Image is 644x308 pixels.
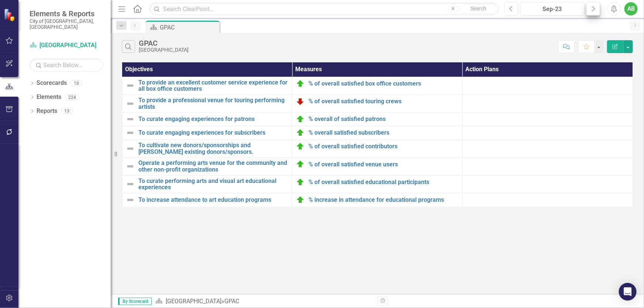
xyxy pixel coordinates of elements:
a: [GEOGRAPHIC_DATA] [166,298,221,305]
span: By Scorecard [118,298,152,305]
td: Double-Click to Edit Right Click for Context Menu [292,113,462,126]
div: GPAC [224,298,239,305]
a: To provide a professional venue for touring performing artists [138,97,288,110]
img: On Target [296,195,305,204]
div: 18 [70,80,82,86]
td: Double-Click to Edit Right Click for Context Menu [292,193,462,207]
a: % of overall satisfied educational participants [309,179,458,186]
a: % of overall satisfied box office customers [309,80,458,87]
input: Search ClearPoint... [149,3,499,15]
img: On Target [296,79,305,88]
td: Double-Click to Edit Right Click for Context Menu [122,126,292,140]
a: Scorecards [37,79,67,87]
button: Search [460,4,497,14]
a: To increase attendance to art education programs [138,197,288,203]
span: Elements & Reports [30,9,103,18]
img: Not Defined [126,128,135,137]
a: % of overall satisfied venue users [309,161,458,168]
a: To provide an excellent customer service experience for all box office customers [138,79,288,92]
td: Double-Click to Edit Right Click for Context Menu [122,193,292,207]
td: Double-Click to Edit Right Click for Context Menu [292,95,462,113]
img: On Target [296,128,305,137]
a: % of overall satisfied touring crews [309,98,458,105]
td: Double-Click to Edit Right Click for Context Menu [122,95,292,113]
img: Not Defined [126,144,135,153]
div: [GEOGRAPHIC_DATA] [139,47,189,53]
a: % overall satisfied subscribers [309,129,458,136]
a: To cultivate new donors/sponsorships and [PERSON_NAME] existing donors/sponsors. [138,142,288,155]
img: On Target [296,160,305,169]
div: GPAC [139,39,189,47]
img: On Target [296,142,305,151]
td: Double-Click to Edit Right Click for Context Menu [292,175,462,193]
a: To curate performing arts and visual art educational experiences [138,178,288,191]
div: 13 [61,108,73,114]
a: To curate engaging experiences for subscribers [138,129,288,136]
img: Below Plan [296,97,305,106]
td: Double-Click to Edit Right Click for Context Menu [292,158,462,175]
img: ClearPoint Strategy [4,8,17,21]
a: % overall of satisfied patrons [309,116,458,122]
button: Sep-23 [520,2,585,15]
div: » [155,297,372,306]
a: % increase in attendance for educational programs [309,197,458,203]
div: GPAC [160,23,218,32]
td: Double-Click to Edit Right Click for Context Menu [122,175,292,193]
small: City of [GEOGRAPHIC_DATA], [GEOGRAPHIC_DATA] [30,18,103,30]
img: Not Defined [126,81,135,90]
input: Search Below... [30,59,103,72]
img: On Target [296,115,305,124]
td: Double-Click to Edit Right Click for Context Menu [122,77,292,94]
span: Search [471,6,486,11]
img: Not Defined [126,99,135,108]
td: Double-Click to Edit Right Click for Context Menu [292,126,462,140]
div: Sep-23 [523,5,582,14]
img: Not Defined [126,195,135,204]
button: AB [624,2,638,15]
img: Not Defined [126,180,135,188]
td: Double-Click to Edit Right Click for Context Menu [122,113,292,126]
a: Operate a performing arts venue for the community and other non-profit organizations [138,160,288,173]
td: Double-Click to Edit Right Click for Context Menu [122,158,292,175]
td: Double-Click to Edit Right Click for Context Menu [122,140,292,158]
img: On Target [296,178,305,187]
a: [GEOGRAPHIC_DATA] [30,41,103,50]
a: Elements [37,93,61,101]
div: 224 [65,94,79,100]
img: Not Defined [126,115,135,124]
img: Not Defined [126,162,135,171]
a: Reports [37,107,57,115]
div: Open Intercom Messenger [619,283,637,301]
a: % of overall satisfied contributors [309,143,458,150]
td: Double-Click to Edit Right Click for Context Menu [292,77,462,94]
td: Double-Click to Edit Right Click for Context Menu [292,140,462,158]
a: To curate engaging experiences for patrons [138,116,288,122]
